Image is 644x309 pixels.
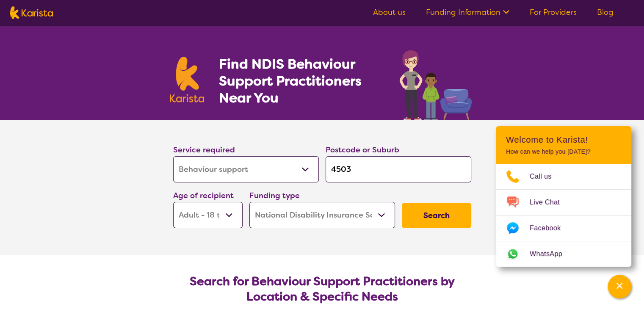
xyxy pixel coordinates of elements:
input: Type [326,156,471,182]
h1: Find NDIS Behaviour Support Practitioners Near You [218,55,382,106]
label: Service required [173,145,235,155]
span: Facebook [530,222,571,235]
img: behaviour-support [397,46,475,120]
img: Karista logo [170,57,205,102]
h2: Welcome to Karista! [506,135,621,145]
a: Funding Information [426,7,509,17]
label: Funding type [249,190,300,201]
span: Call us [530,170,562,183]
button: Channel Menu [608,275,631,298]
span: Live Chat [530,196,570,209]
img: Karista logo [10,6,53,19]
h2: Search for Behaviour Support Practitioners by Location & Specific Needs [180,274,464,304]
a: For Providers [530,7,577,17]
label: Postcode or Suburb [326,145,399,155]
label: Age of recipient [173,190,234,201]
span: WhatsApp [530,248,572,260]
div: Channel Menu [496,126,631,267]
p: How can we help you [DATE]? [506,148,621,155]
a: Web link opens in a new tab. [496,241,631,267]
button: Search [402,203,471,228]
a: About us [373,7,406,17]
ul: Choose channel [496,164,631,267]
a: Blog [597,7,614,17]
